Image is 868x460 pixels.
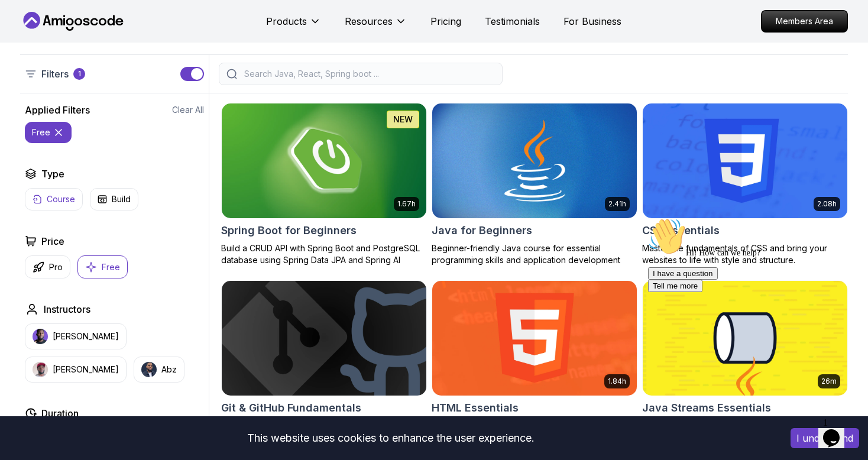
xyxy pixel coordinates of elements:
p: Course [47,193,75,205]
a: Java for Beginners card2.41hJava for BeginnersBeginner-friendly Java course for essential program... [432,103,637,266]
p: Build [112,193,131,205]
p: 2.08h [817,199,837,209]
button: Accept cookies [791,428,859,448]
button: Resources [345,14,407,38]
p: Master the fundamentals of CSS and bring your websites to life with style and structure. [642,242,848,266]
a: Pricing [430,14,461,28]
button: I have a question [5,54,75,67]
p: 1.67h [397,199,416,209]
img: Spring Boot for Beginners card [222,103,426,218]
img: :wave: [5,5,43,43]
img: instructor img [33,362,48,377]
img: HTML Essentials card [432,281,637,396]
p: free [32,127,50,138]
p: 1 [78,69,81,79]
h2: Git & GitHub Fundamentals [221,400,361,416]
button: Build [90,188,138,210]
h2: Java Streams Essentials [642,400,771,416]
p: Filters [41,67,69,81]
h2: Duration [41,406,79,420]
p: [PERSON_NAME] [53,364,119,375]
p: Resources [345,14,393,28]
input: Search Java, React, Spring boot ... [242,68,495,80]
p: 2.41h [608,199,626,209]
iframe: chat widget [818,413,856,448]
h2: Spring Boot for Beginners [221,222,357,239]
button: free [25,122,72,143]
div: This website uses cookies to enhance the user experience. [9,425,773,451]
img: Git & GitHub Fundamentals card [222,281,426,396]
a: Java Streams Essentials card26mJava Streams EssentialsLearn how to use Java Streams to process co... [642,280,848,443]
p: Products [266,14,307,28]
img: instructor img [141,362,157,377]
button: Pro [25,255,70,278]
p: Free [102,261,120,273]
h2: Instructors [44,302,90,316]
h2: Java for Beginners [432,222,532,239]
button: Free [77,255,128,278]
a: HTML Essentials card1.84hHTML EssentialsMaster the Fundamentals of HTML for Web Development! [432,280,637,443]
h2: CSS Essentials [642,222,720,239]
div: 👋Hi! How can we help?I have a questionTell me more [5,5,218,79]
iframe: chat widget [643,213,856,407]
img: instructor img [33,329,48,344]
h2: Applied Filters [25,103,90,117]
a: For Business [563,14,621,28]
button: Course [25,188,83,210]
h2: HTML Essentials [432,400,519,416]
button: Products [266,14,321,38]
button: instructor imgAbz [134,357,184,383]
p: NEW [393,114,413,125]
p: Beginner-friendly Java course for essential programming skills and application development [432,242,637,266]
a: Members Area [761,10,848,33]
a: Testimonials [485,14,540,28]
a: Git & GitHub Fundamentals cardGit & GitHub FundamentalsLearn the fundamentals of Git and GitHub. [221,280,427,432]
p: Abz [161,364,177,375]
a: CSS Essentials card2.08hCSS EssentialsMaster the fundamentals of CSS and bring your websites to l... [642,103,848,266]
button: instructor img[PERSON_NAME] [25,323,127,349]
p: [PERSON_NAME] [53,331,119,342]
h2: Type [41,167,64,181]
a: Spring Boot for Beginners card1.67hNEWSpring Boot for BeginnersBuild a CRUD API with Spring Boot ... [221,103,427,266]
button: Tell me more [5,67,59,79]
button: Clear All [172,104,204,116]
button: instructor img[PERSON_NAME] [25,357,127,383]
img: Java for Beginners card [432,103,637,218]
h2: Price [41,234,64,248]
img: Java Streams Essentials card [643,281,847,396]
span: Hi! How can we help? [5,35,117,44]
p: 1.84h [608,377,626,386]
p: Build a CRUD API with Spring Boot and PostgreSQL database using Spring Data JPA and Spring AI [221,242,427,266]
p: Pro [49,261,63,273]
img: CSS Essentials card [643,103,847,218]
p: Members Area [762,11,847,32]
